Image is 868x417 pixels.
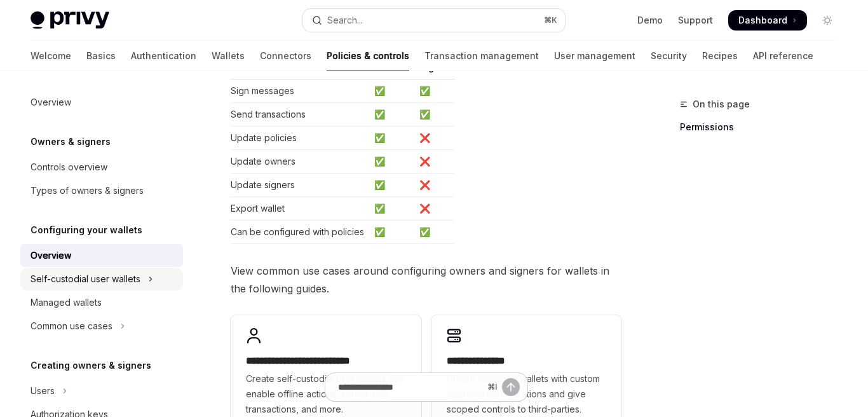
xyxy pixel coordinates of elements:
div: Types of owners & signers [31,183,144,198]
button: Send message [502,378,520,396]
a: Recipes [702,41,738,71]
td: ✅ [414,103,454,126]
a: Welcome [31,41,71,71]
a: User management [554,41,635,71]
input: Ask a question... [338,373,482,401]
td: ✅ [369,103,414,126]
h5: Owners & signers [31,134,111,149]
td: ✅ [369,126,414,150]
td: ✅ [414,221,454,244]
td: ✅ [369,197,414,221]
td: Update policies [231,126,369,150]
button: Open search [303,9,566,32]
button: Toggle Common use cases section [20,315,183,338]
a: Dashboard [728,10,807,31]
div: Managed wallets [31,295,102,310]
td: Export wallet [231,197,369,221]
div: Search... [327,13,363,28]
a: Basics [86,41,116,71]
span: View common use cases around configuring owners and signers for wallets in the following guides. [231,262,621,297]
td: Can be configured with policies [231,221,369,244]
button: Toggle Self-custodial user wallets section [20,268,183,291]
a: Security [651,41,687,71]
a: Overview [20,244,183,267]
td: Update signers [231,174,369,197]
a: Demo [637,14,663,27]
span: On this page [693,97,750,112]
button: Toggle Users section [20,379,183,402]
a: Managed wallets [20,291,183,314]
td: Sign messages [231,79,369,103]
a: Support [678,14,713,27]
div: Overview [31,95,71,110]
td: Send transactions [231,103,369,126]
td: ✅ [369,150,414,174]
a: Controls overview [20,156,183,179]
a: Transaction management [424,41,539,71]
a: Authentication [131,41,196,71]
span: Dashboard [738,14,787,27]
td: ✅ [369,174,414,197]
button: Toggle dark mode [817,10,837,31]
div: Overview [31,248,71,263]
span: ⌘ K [544,15,557,25]
td: ❌ [414,174,454,197]
a: Wallets [212,41,245,71]
img: light logo [31,11,109,29]
td: ✅ [414,79,454,103]
a: Permissions [680,117,848,137]
a: Overview [20,91,183,114]
td: ✅ [369,221,414,244]
td: Update owners [231,150,369,174]
div: Common use cases [31,318,112,334]
h5: Configuring your wallets [31,222,142,238]
div: Controls overview [31,160,107,175]
td: ❌ [414,150,454,174]
a: Types of owners & signers [20,179,183,202]
a: API reference [753,41,813,71]
a: Policies & controls [327,41,409,71]
td: ❌ [414,197,454,221]
a: Connectors [260,41,311,71]
div: Users [31,383,55,399]
h5: Creating owners & signers [31,358,151,373]
div: Self-custodial user wallets [31,271,140,287]
td: ❌ [414,126,454,150]
td: ✅ [369,79,414,103]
